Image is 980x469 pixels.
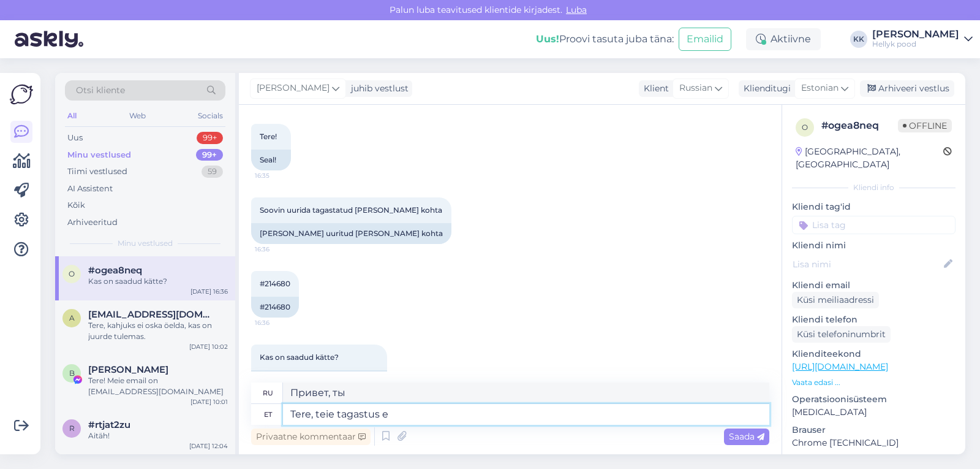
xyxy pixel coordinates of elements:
div: Proovi tasuta juba täna: [536,32,674,47]
div: Klienditugi [739,82,791,95]
div: [DATE] 16:36 [190,287,228,296]
div: [PERSON_NAME] uuritud [PERSON_NAME] kohta [251,223,451,244]
span: [PERSON_NAME] [257,82,330,95]
div: Arhiveeritud [67,216,118,229]
div: [DATE] 10:02 [189,342,228,351]
a: [PERSON_NAME]Hellyk pood [872,29,973,49]
span: Tere! [260,132,277,141]
span: #214680 [260,279,290,288]
div: All [65,108,79,124]
span: Soovin uurida tagastatud [PERSON_NAME] kohta [260,205,442,215]
span: Offline [898,119,952,132]
span: r [69,424,75,433]
span: B [69,368,75,378]
div: [DATE] 10:01 [190,397,228,406]
div: Uus [67,132,83,144]
button: Emailid [679,28,731,51]
div: Seal! [251,150,291,170]
p: Kliendi tag'id [792,200,956,213]
textarea: Tere, teie tagastus [283,404,769,425]
span: Minu vestlused [118,238,173,249]
div: 99+ [196,149,223,161]
div: 59 [202,166,223,178]
span: am.chitchyan@gmail.com [88,309,216,320]
div: [DATE] 12:04 [189,441,228,451]
div: Tiimi vestlused [67,166,127,178]
div: # ogea8neq [821,118,898,133]
div: Privaatne kommentaar [251,429,371,445]
div: AI Assistent [67,183,113,195]
div: ru [263,383,273,403]
p: [MEDICAL_DATA] [792,406,956,419]
b: Uus! [536,33,559,45]
span: o [69,269,75,278]
div: Arhiveeri vestlus [860,80,954,97]
span: #ogea8neq [88,265,142,276]
span: Luba [562,4,590,15]
div: [GEOGRAPHIC_DATA], [GEOGRAPHIC_DATA] [796,145,943,171]
p: Kliendi nimi [792,239,956,252]
span: o [802,123,808,132]
div: juhib vestlust [346,82,409,95]
p: Vaata edasi ... [792,377,956,388]
span: Brit Mesipuu [88,364,168,375]
p: Kliendi telefon [792,313,956,326]
div: Klient [639,82,669,95]
div: KK [850,31,867,48]
div: Kliendi info [792,182,956,193]
div: Socials [195,108,225,124]
div: Küsi meiliaadressi [792,292,879,308]
div: Aitäh! [88,430,228,441]
div: [PERSON_NAME] sulle meeldib? [251,370,387,391]
div: [PERSON_NAME] [872,29,959,39]
span: Russian [679,82,712,95]
p: Kliendi email [792,279,956,292]
input: Lisa nimi [793,257,941,271]
span: 16:36 [255,245,301,254]
div: Kõik [67,199,85,212]
div: Minu vestlused [67,149,131,161]
span: a [69,313,75,322]
div: Aktiivne [746,28,821,50]
div: Tere! Meie email on [EMAIL_ADDRESS][DOMAIN_NAME] [88,375,228,397]
div: Kas on saadud kätte? [88,276,228,287]
span: #rtjat2zu [88,419,130,430]
div: 99+ [197,132,223,144]
span: Otsi kliente [76,84,125,97]
div: Web [127,108,148,124]
div: Tere, kahjuks ei oska öelda, kas on juurde tulemas. [88,320,228,342]
input: Lisa tag [792,216,956,234]
a: [URL][DOMAIN_NAME] [792,361,888,372]
p: Klienditeekond [792,348,956,360]
span: Kas on saadud kätte? [260,353,339,362]
div: Küsi telefoninumbrit [792,326,891,343]
img: Askly Logo [10,83,33,106]
textarea: Привет, ты [283,383,769,403]
span: Estonian [801,82,839,95]
p: Brauser [792,424,956,437]
span: 16:35 [255,171,301,180]
p: Chrome [TECHNICAL_ID] [792,437,956,449]
div: Hellyk pood [872,39,959,49]
div: #214680 [251,297,299,318]
span: Saada [729,431,764,442]
p: Operatsioonisüsteem [792,393,956,406]
div: et [264,404,272,425]
span: 16:36 [255,318,301,327]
